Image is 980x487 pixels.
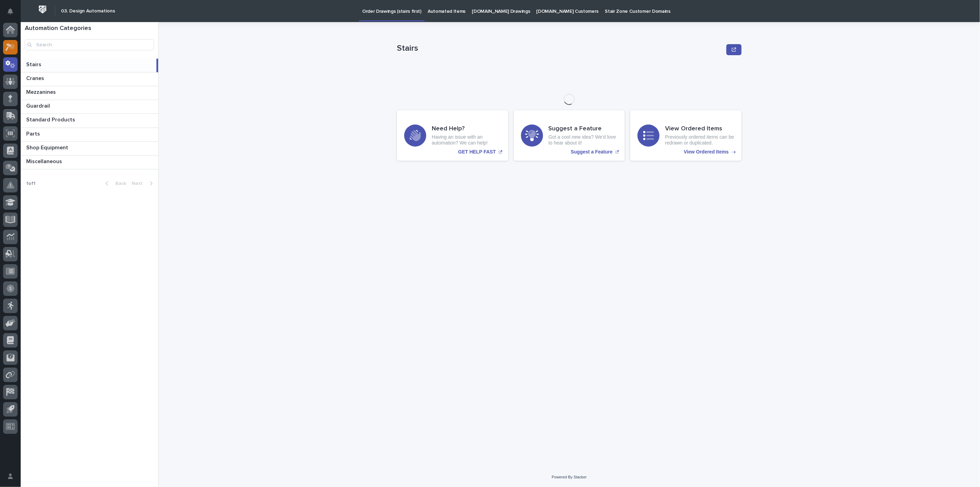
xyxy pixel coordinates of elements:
[21,114,158,128] a: Standard ProductsStandard Products
[26,129,41,137] p: Parts
[21,72,158,86] a: CranesCranes
[432,134,501,146] p: Having an issue with an automation? We can help!
[684,149,729,155] p: View Ordered Items
[397,43,724,53] p: Stairs
[111,181,126,186] span: Back
[21,128,158,142] a: PartsParts
[26,88,57,96] p: Mezzanines
[25,39,154,50] input: Search
[458,149,496,155] p: GET HELP FAST
[21,100,158,114] a: GuardrailGuardrail
[630,110,742,161] a: View Ordered Items
[61,8,115,14] h2: 03. Design Automations
[26,115,76,123] p: Standard Products
[514,110,625,161] a: Suggest a Feature
[21,59,158,72] a: StairsStairs
[25,25,154,32] h1: Automation Categories
[36,3,49,16] img: Workspace Logo
[432,125,501,133] h3: Need Help?
[100,180,129,187] button: Back
[665,125,734,133] h3: View Ordered Items
[571,149,612,155] p: Suggest a Feature
[26,143,70,151] p: Shop Equipment
[26,101,51,109] p: Guardrail
[21,86,158,100] a: MezzaninesMezzanines
[9,8,18,19] div: Notifications
[21,156,158,169] a: MiscellaneousMiscellaneous
[129,180,158,187] button: Next
[3,4,18,19] button: Notifications
[21,142,158,156] a: Shop EquipmentShop Equipment
[132,181,147,186] span: Next
[549,125,618,133] h3: Suggest a Feature
[21,175,41,192] p: 1 of 1
[665,134,734,146] p: Previously ordered items can be redrawn or duplicated.
[26,157,63,165] p: Miscellaneous
[549,134,618,146] p: Got a cool new idea? We'd love to hear about it!
[552,475,586,479] a: Powered By Stacker
[26,60,43,68] p: Stairs
[26,74,45,82] p: Cranes
[397,110,508,161] a: GET HELP FAST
